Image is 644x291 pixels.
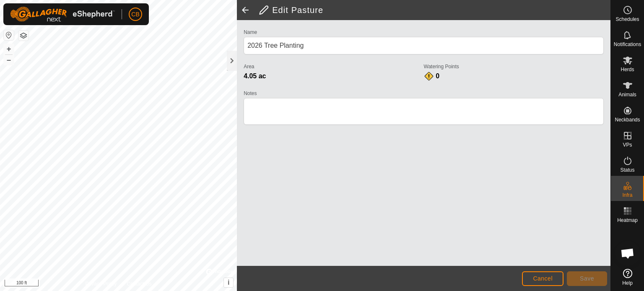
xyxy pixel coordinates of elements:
span: Help [622,281,633,286]
label: Name [244,28,604,36]
span: CB [131,10,139,19]
span: Infra [622,193,632,198]
button: Save [567,271,607,286]
button: Reset Map [4,30,14,40]
div: Open chat [615,241,640,266]
label: Notes [244,90,604,97]
span: Status [620,167,634,173]
span: Cancel [533,275,553,282]
span: VPs [623,142,632,147]
a: Help [611,265,644,289]
span: 4.05 ac [244,72,266,80]
span: Heatmap [617,218,638,223]
span: Notifications [614,42,641,47]
label: Watering Points [424,63,604,70]
button: Map Layers [18,31,29,41]
button: Cancel [522,271,563,286]
span: Schedules [615,17,639,22]
span: Herds [621,67,634,72]
a: Privacy Policy [86,280,117,288]
img: Gallagher Logo [10,7,115,22]
h2: Edit Pasture [259,5,610,15]
button: i [224,278,233,287]
button: – [4,55,14,65]
label: Area [244,63,423,70]
span: Neckbands [615,117,640,122]
span: 0 [436,72,439,80]
span: Save [580,275,594,282]
span: i [228,279,229,286]
span: Animals [618,92,636,97]
a: Contact Us [127,280,151,288]
button: + [4,44,14,54]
